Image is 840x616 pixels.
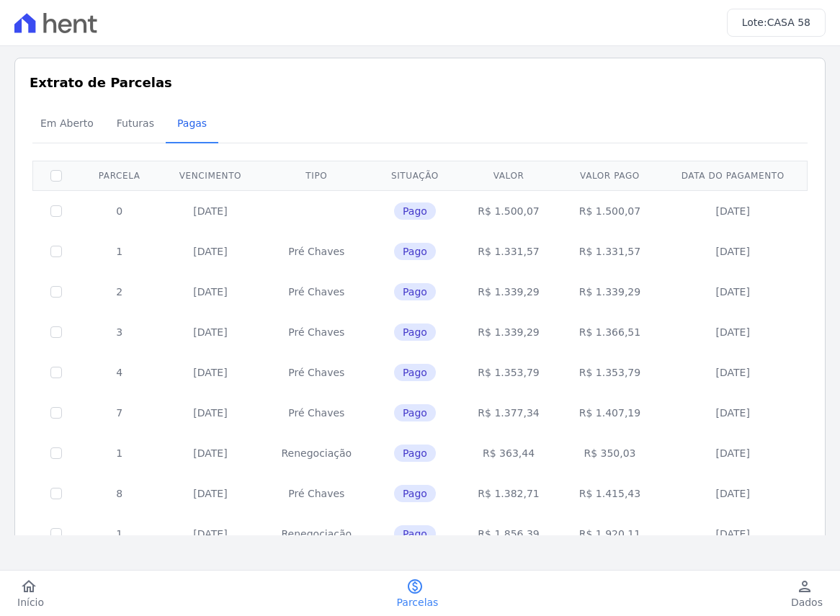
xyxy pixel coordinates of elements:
[262,312,372,352] td: Pré Chaves
[559,393,660,433] td: R$ 1.407,19
[50,447,62,459] input: Só é possível selecionar pagamentos em aberto
[458,161,559,190] th: Valor
[262,352,372,393] td: Pré Chaves
[661,272,805,312] td: [DATE]
[79,352,159,393] td: 4
[458,312,559,352] td: R$ 1.339,29
[661,352,805,393] td: [DATE]
[458,473,559,514] td: R$ 1.382,71
[458,272,559,312] td: R$ 1.339,29
[159,272,261,312] td: [DATE]
[372,161,458,190] th: Situação
[458,393,559,433] td: R$ 1.377,34
[559,433,660,473] td: R$ 350,03
[262,473,372,514] td: Pré Chaves
[661,190,805,231] td: [DATE]
[661,161,805,190] th: Data do pagamento
[394,243,436,260] span: Pago
[559,312,660,352] td: R$ 1.366,51
[262,433,372,473] td: Renegociação
[394,445,436,462] span: Pago
[559,231,660,272] td: R$ 1.331,57
[458,352,559,393] td: R$ 1.353,79
[394,525,436,543] span: Pago
[50,407,62,419] input: Só é possível selecionar pagamentos em aberto
[108,109,163,138] span: Futuras
[79,312,159,352] td: 3
[394,404,436,421] span: Pago
[458,433,559,473] td: R$ 363,44
[661,231,805,272] td: [DATE]
[458,190,559,231] td: R$ 1.500,07
[30,73,810,92] h3: Extrato de Parcelas
[796,578,813,595] i: person
[79,161,159,190] th: Parcela
[262,272,372,312] td: Pré Chaves
[79,433,159,473] td: 1
[394,485,436,502] span: Pago
[50,488,62,499] input: Só é possível selecionar pagamentos em aberto
[559,473,660,514] td: R$ 1.415,43
[159,514,261,554] td: [DATE]
[32,109,102,138] span: Em Aberto
[159,433,261,473] td: [DATE]
[79,393,159,433] td: 7
[742,15,810,30] h3: Lote:
[159,161,261,190] th: Vencimento
[394,202,436,220] span: Pago
[262,161,372,190] th: Tipo
[791,595,823,610] span: Dados
[661,473,805,514] td: [DATE]
[79,190,159,231] td: 0
[559,190,660,231] td: R$ 1.500,07
[50,367,62,378] input: Só é possível selecionar pagamentos em aberto
[458,231,559,272] td: R$ 1.331,57
[661,433,805,473] td: [DATE]
[774,578,840,610] a: personDados
[159,352,261,393] td: [DATE]
[105,106,166,143] a: Futuras
[166,106,218,143] a: Pagas
[559,161,660,190] th: Valor pago
[380,578,456,610] a: paidParcelas
[394,364,436,381] span: Pago
[559,352,660,393] td: R$ 1.353,79
[767,17,810,28] span: CASA 58
[394,323,436,341] span: Pago
[50,246,62,257] input: Só é possível selecionar pagamentos em aberto
[661,312,805,352] td: [DATE]
[79,514,159,554] td: 1
[50,528,62,540] input: Só é possível selecionar pagamentos em aberto
[262,514,372,554] td: Renegociação
[394,283,436,300] span: Pago
[50,205,62,217] input: Só é possível selecionar pagamentos em aberto
[79,231,159,272] td: 1
[262,231,372,272] td: Pré Chaves
[406,578,424,595] i: paid
[661,393,805,433] td: [DATE]
[17,595,44,610] span: Início
[159,190,261,231] td: [DATE]
[262,393,372,433] td: Pré Chaves
[79,473,159,514] td: 8
[397,595,439,610] span: Parcelas
[29,106,105,143] a: Em Aberto
[559,514,660,554] td: R$ 1.920,11
[159,393,261,433] td: [DATE]
[50,286,62,298] input: Só é possível selecionar pagamentos em aberto
[159,231,261,272] td: [DATE]
[169,109,215,138] span: Pagas
[20,578,37,595] i: home
[661,514,805,554] td: [DATE]
[79,272,159,312] td: 2
[159,473,261,514] td: [DATE]
[159,312,261,352] td: [DATE]
[50,326,62,338] input: Só é possível selecionar pagamentos em aberto
[458,514,559,554] td: R$ 1.856,39
[559,272,660,312] td: R$ 1.339,29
